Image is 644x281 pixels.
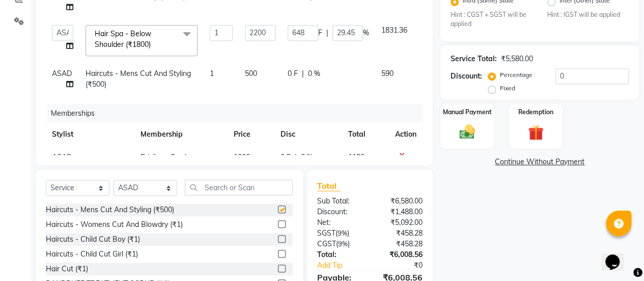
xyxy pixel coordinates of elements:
div: Haircuts - Child Cut Girl (₹1) [46,249,138,260]
th: Stylist [46,123,134,146]
iframe: chat widget [601,240,634,271]
div: Sub Total: [310,196,370,207]
div: Net: [310,217,370,228]
div: ₹6,008.56 [370,249,430,260]
div: Hair Cut (₹1) [46,264,88,274]
small: Hint : IGST will be applied [547,10,629,19]
th: Disc [274,123,342,146]
span: Hair Spa - Below Shoulder (₹1800) [95,29,151,49]
div: ₹1,488.00 [370,207,430,217]
span: % [363,28,369,38]
span: 9% [338,229,347,237]
div: ₹5,092.00 [370,217,430,228]
th: Total [342,123,389,146]
span: 9% [338,240,348,248]
span: 500 [245,69,257,78]
span: 590 [381,69,394,78]
div: Haircuts - Womens Cut And Blowdry (₹1) [46,219,183,230]
span: 0 F [280,152,290,163]
span: CGST [317,239,336,248]
div: ( ) [310,228,370,239]
span: | [294,152,296,163]
a: Add Tip [310,260,380,271]
div: Memberships [47,104,430,123]
div: Haircuts - Child Cut Boy (₹1) [46,234,140,245]
label: Fixed [500,84,515,93]
span: | [326,28,328,38]
div: Total: [310,249,370,260]
div: ₹458.28 [370,228,430,239]
div: ₹6,580.00 [370,196,430,207]
img: _gift.svg [523,123,548,142]
span: 1000 [234,152,250,162]
label: Percentage [500,70,533,80]
span: 0 F [288,68,298,79]
span: F [318,28,322,38]
div: Haircuts - Mens Cut And Styling (₹500) [46,205,174,215]
span: Total [317,181,341,191]
span: 0 % [300,152,313,163]
span: | [302,68,304,79]
th: Action [389,123,423,146]
label: Redemption [518,108,553,117]
input: Search or Scan [185,180,293,195]
th: Membership [134,123,227,146]
span: Haircuts - Mens Cut And Styling (₹500) [86,69,191,89]
div: ₹0 [380,260,430,271]
label: Manual Payment [443,108,492,117]
div: ₹458.28 [370,239,430,249]
span: Privilege Card [141,152,186,162]
div: Service Total: [451,54,497,64]
a: x [151,40,155,49]
img: _cash.svg [455,123,480,141]
span: ASAD [52,69,72,78]
span: ASAD [52,152,72,162]
small: Hint : CGST + SGST will be applied [451,10,532,29]
span: 1 [210,69,214,78]
div: ₹5,580.00 [501,54,533,64]
div: Discount: [310,207,370,217]
span: 1180 [348,152,365,162]
span: 0 % [308,68,320,79]
th: Price [228,123,274,146]
a: Continue Without Payment [442,157,637,167]
span: SGST [317,228,335,238]
div: ( ) [310,239,370,249]
span: 1831.36 [381,25,407,35]
div: Discount: [451,71,482,82]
